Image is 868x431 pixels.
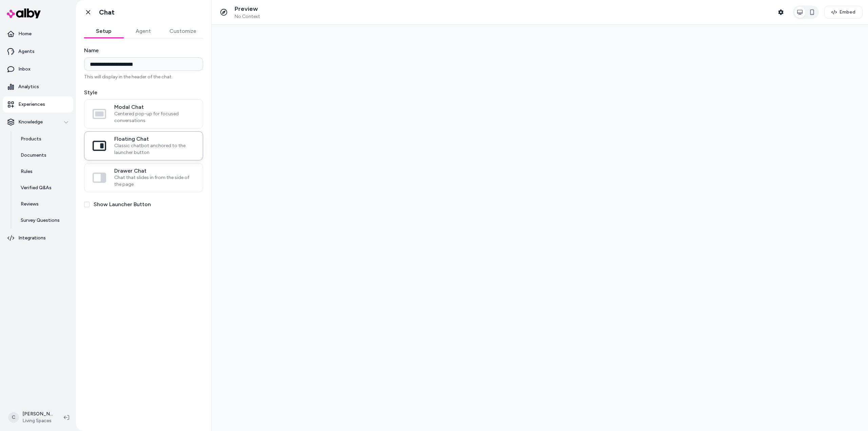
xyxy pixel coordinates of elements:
[21,217,60,224] p: Survey Questions
[114,111,195,124] span: Centered pop-up for focused conversations
[22,411,53,417] p: [PERSON_NAME]
[163,24,203,38] button: Customize
[14,180,73,196] a: Verified Q&As
[21,168,33,175] p: Rules
[3,79,73,95] a: Analytics
[14,147,73,163] a: Documents
[235,14,260,20] span: No Context
[18,235,46,241] p: Integrations
[99,8,115,17] h1: Chat
[114,168,195,174] span: Drawer Chat
[114,104,195,111] span: Modal Chat
[235,5,260,13] p: Preview
[21,201,39,208] p: Reviews
[21,152,46,159] p: Documents
[14,212,73,229] a: Survey Questions
[18,119,43,125] p: Knowledge
[123,24,163,38] button: Agent
[3,96,73,113] a: Experiences
[84,74,203,80] p: This will display in the header of the chat.
[84,24,123,38] button: Setup
[3,114,73,130] button: Knowledge
[18,48,35,55] p: Agents
[114,174,195,188] span: Chat that slides in from the side of the page
[18,83,39,90] p: Analytics
[18,101,45,108] p: Experiences
[824,6,863,19] button: Embed
[21,184,52,191] p: Verified Q&As
[14,163,73,180] a: Rules
[114,142,195,156] span: Classic chatbot anchored to the launcher button
[114,136,195,142] span: Floating Chat
[94,200,151,209] label: Show Launcher Button
[21,136,41,142] p: Products
[18,66,31,73] p: Inbox
[84,46,203,55] label: Name
[3,230,73,246] a: Integrations
[3,26,73,42] a: Home
[8,412,19,423] span: C
[14,196,73,212] a: Reviews
[840,9,855,16] span: Embed
[14,131,73,147] a: Products
[18,31,32,37] p: Home
[7,8,41,18] img: alby Logo
[22,417,53,424] span: Living Spaces
[3,61,73,77] a: Inbox
[84,89,203,97] label: Style
[4,407,58,428] button: C[PERSON_NAME]Living Spaces
[3,43,73,60] a: Agents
